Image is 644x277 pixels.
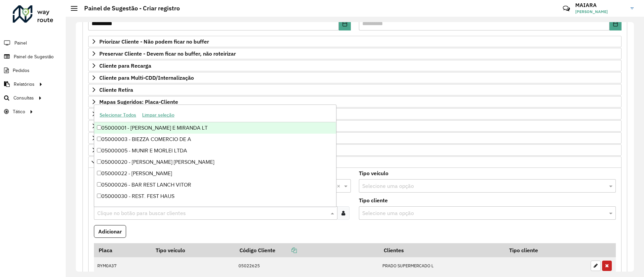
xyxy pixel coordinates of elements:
td: PRADO SUPERMERCADO L [379,257,505,275]
span: Tático [13,108,25,115]
span: Painel de Sugestão [14,53,54,60]
a: Restrições FF: ACT [88,108,622,120]
button: Limpar seleção [139,110,177,120]
th: Tipo veículo [151,243,235,257]
label: Tipo cliente [359,196,388,204]
a: Pre-Roteirização AS / Orientações [88,156,622,168]
th: Código Cliente [235,243,379,257]
span: [PERSON_NAME] [575,9,626,15]
th: Clientes [379,243,505,257]
span: Pedidos [13,67,30,74]
span: Clear all [337,182,342,190]
div: 05000020 - [PERSON_NAME] [PERSON_NAME] [94,156,336,168]
td: 05022625 [235,257,379,275]
button: Adicionar [94,225,126,238]
a: Contato Rápido [559,1,574,16]
h2: Painel de Sugestão - Criar registro [77,5,180,12]
button: Choose Date [339,17,351,30]
a: Cliente Retira [88,84,622,95]
span: Priorizar Cliente - Não podem ficar no buffer [99,39,209,44]
label: Tipo veículo [359,169,388,177]
ng-dropdown-panel: Options list [94,105,336,207]
button: Selecionar Todos [97,110,139,120]
a: Priorizar Cliente - Não podem ficar no buffer [88,36,622,47]
td: RYM0A37 [94,257,151,275]
span: Cliente Retira [99,87,133,92]
th: Placa [94,243,151,257]
h3: MAIARA [575,2,626,8]
a: Preservar Cliente - Devem ficar no buffer, não roteirizar [88,48,622,59]
div: 05000001 - [PERSON_NAME] E MIRANDA LT [94,122,336,134]
span: Painel [14,40,27,47]
span: Mapas Sugeridos: Placa-Cliente [99,99,178,105]
div: 05000026 - BAR REST LANCH VITOR [94,179,336,191]
span: Consultas [13,94,34,101]
div: 05000030 - REST. FEST HAUS [94,191,336,202]
a: Rota Noturna/Vespertina [88,132,622,144]
a: Cliente para Recarga [88,60,622,71]
span: Preservar Cliente - Devem ficar no buffer, não roteirizar [99,51,236,56]
div: 05000003 - BIEZZA COMERCIO DE A [94,134,336,145]
div: 05000005 - MUNIR E MORLEI LTDA [94,145,336,156]
a: Orientações Rota Vespertina Janela de horário extraordinária [88,144,622,156]
a: Restrições Spot: Forma de Pagamento e Perfil de Descarga/Entrega [88,120,622,132]
div: 05000036 - VP [PERSON_NAME] [94,202,336,213]
div: 05000022 - [PERSON_NAME] [94,168,336,179]
a: Copiar [275,247,297,254]
a: Cliente para Multi-CDD/Internalização [88,72,622,83]
span: Cliente para Multi-CDD/Internalização [99,75,194,80]
span: Relatórios [14,81,35,88]
button: Choose Date [609,17,622,30]
a: Mapas Sugeridos: Placa-Cliente [88,96,622,108]
th: Tipo cliente [505,243,587,257]
span: Cliente para Recarga [99,63,151,68]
